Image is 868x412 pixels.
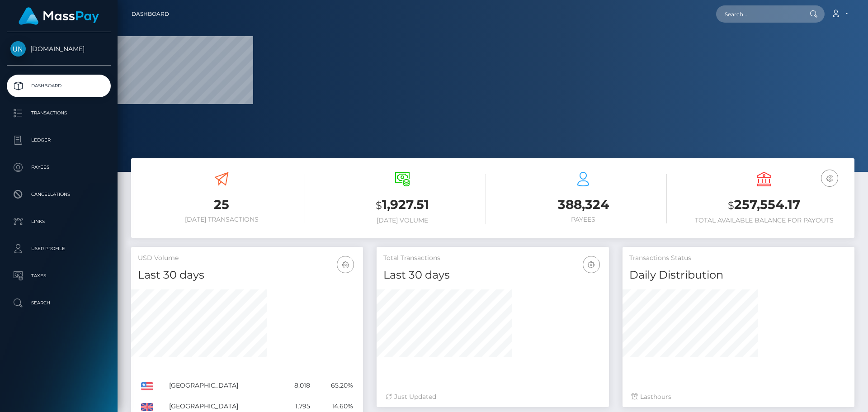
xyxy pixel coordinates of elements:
a: Payees [7,156,111,179]
a: Search [7,292,111,314]
h5: Total Transactions [383,254,602,263]
h3: 25 [138,196,305,213]
td: 65.20% [313,375,356,396]
a: User Profile [7,237,111,260]
h6: Payees [500,216,667,223]
a: Links [7,210,111,233]
p: Search [10,296,107,310]
p: Dashboard [10,79,107,93]
p: Cancellations [10,188,107,201]
a: Ledger [7,129,111,152]
a: Dashboard [132,5,169,24]
small: $ [376,199,382,212]
a: Cancellations [7,183,111,206]
a: Transactions [7,102,111,124]
h3: 257,554.17 [680,196,848,214]
h4: Daily Distribution [629,267,848,283]
img: GB.png [141,403,153,411]
h3: 388,324 [500,196,667,213]
p: Links [10,215,107,228]
h4: Last 30 days [138,267,356,283]
img: US.png [141,382,153,390]
h6: Total Available Balance for Payouts [680,217,848,224]
h3: 1,927.51 [319,196,486,214]
p: Payees [10,161,107,174]
div: Just Updated [386,392,599,402]
span: [DOMAIN_NAME] [7,45,111,53]
p: Ledger [10,133,107,147]
h5: Transactions Status [629,254,848,263]
a: Taxes [7,265,111,287]
p: User Profile [10,242,107,256]
h6: [DATE] Transactions [138,216,305,223]
h6: [DATE] Volume [319,217,486,224]
h5: USD Volume [138,254,356,263]
td: 8,018 [280,375,313,396]
img: Unlockt.me [10,41,26,57]
td: [GEOGRAPHIC_DATA] [166,375,280,396]
div: Last hours [632,392,845,402]
input: Search... [716,5,801,23]
small: $ [728,199,734,212]
img: MassPay Logo [19,7,99,25]
p: Transactions [10,106,107,120]
a: Dashboard [7,75,111,97]
p: Taxes [10,269,107,283]
h4: Last 30 days [383,267,602,283]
